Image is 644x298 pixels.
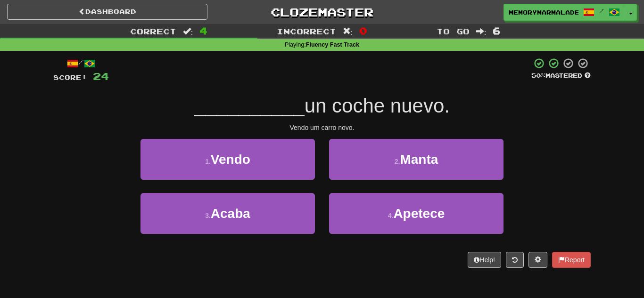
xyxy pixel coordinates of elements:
[329,139,504,180] button: 2.Manta
[140,193,315,234] button: 3.Acaba
[468,252,501,268] button: Help!
[509,8,578,16] span: MemoryMarmalade
[599,8,604,14] span: /
[194,95,305,117] span: __________
[506,252,524,268] button: Round history (alt+y)
[400,152,438,167] span: Manta
[343,27,353,35] span: :
[393,206,445,221] span: Apetece
[395,158,400,165] small: 2 .
[552,252,591,268] button: Report
[277,26,336,36] span: Incorrect
[53,73,87,81] span: Score:
[211,152,250,167] span: Vendo
[199,25,207,36] span: 4
[93,70,109,82] span: 24
[205,212,211,219] small: 3 .
[7,4,207,20] a: Dashboard
[130,26,176,36] span: Correct
[205,158,211,165] small: 1 .
[222,4,422,20] a: Clozemaster
[531,72,545,79] span: 50 %
[359,25,367,36] span: 0
[329,193,504,234] button: 4.Apetece
[306,41,359,48] strong: Fluency Fast Track
[437,26,470,36] span: To go
[140,139,315,180] button: 1.Vendo
[53,123,591,132] div: Vendo um carro novo.
[183,27,193,35] span: :
[493,25,501,36] span: 6
[211,206,250,221] span: Acaba
[531,72,591,80] div: Mastered
[53,57,109,69] div: /
[388,212,394,219] small: 4 .
[305,95,450,117] span: un coche nuevo.
[476,27,487,35] span: :
[504,4,625,21] a: MemoryMarmalade /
